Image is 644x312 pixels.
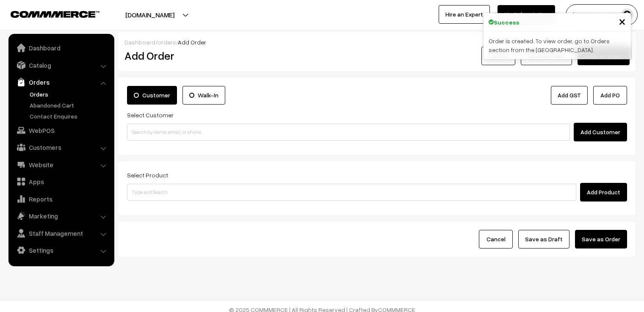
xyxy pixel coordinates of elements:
[11,140,111,155] a: Customers
[479,230,513,248] button: Cancel
[11,226,111,241] a: Staff Management
[575,230,627,248] button: Save as Order
[182,86,225,105] label: Walk-In
[127,184,576,201] input: Type and Search
[484,31,631,59] div: Order is created. To view order, go to Orders section from the [GEOGRAPHIC_DATA].
[127,110,174,119] label: Select Customer
[127,86,177,105] label: Customer
[178,39,206,46] span: Add Order
[619,13,626,29] span: ×
[580,183,627,202] button: Add Product
[11,243,111,258] a: Settings
[11,208,111,224] a: Marketing
[11,123,111,138] a: WebPOS
[96,4,204,25] button: [DOMAIN_NAME]
[481,47,515,65] button: Cancel
[124,39,155,46] a: Dashboard
[551,86,588,105] a: Add GST
[593,86,627,105] button: Add PO
[494,18,520,27] strong: Success
[11,174,111,189] a: Apps
[158,39,176,46] a: orders
[28,90,111,99] a: Orders
[498,5,555,24] a: My Subscription
[619,15,626,28] button: Close
[11,191,111,207] a: Reports
[28,101,111,110] a: Abandoned Cart
[621,8,633,21] img: user
[11,11,100,17] img: COMMMERCE
[518,230,569,248] button: Save as Draft
[11,40,111,55] a: Dashboard
[127,124,570,141] input: Search by name, email, or phone
[574,123,627,141] button: Add Customer
[124,38,630,47] div: / /
[11,75,111,90] a: Orders
[11,58,111,73] a: Catalog
[566,4,638,25] button: [PERSON_NAME] C
[28,112,111,121] a: Contact Enquires
[127,171,168,179] label: Select Product
[11,8,85,19] a: COMMMERCE
[11,157,111,172] a: Website
[439,5,490,24] a: Hire an Expert
[124,49,285,62] h2: Add Order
